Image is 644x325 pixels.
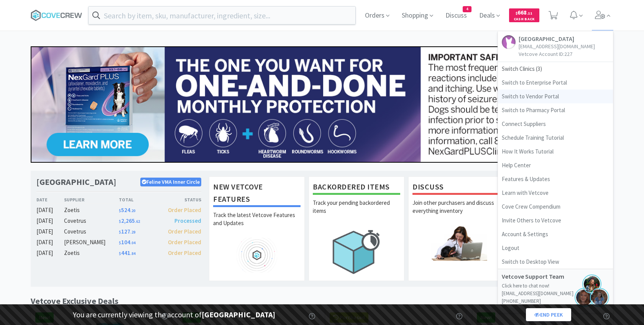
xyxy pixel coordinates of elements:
img: hero_backorders.png [313,225,400,278]
a: Discuss4 [442,12,470,19]
span: . 84 [130,251,135,256]
span: Switch Clinics ( 3 ) [498,62,613,76]
a: [DATE]Zoetis$524.20Order Placed [36,206,201,215]
a: New Vetcove FeaturesTrack the latest Vetcove Features and Updates [209,176,305,281]
img: jennifer.png [582,274,601,294]
span: $ [516,11,517,16]
img: hero_feature_roadmap.png [213,238,301,273]
input: Search by item, sku, manufacturer, ingredient, size... [89,7,355,24]
span: Processed [174,217,201,224]
span: . 11 [527,11,532,16]
div: [PERSON_NAME] [64,238,119,247]
div: Total [119,196,160,203]
h1: Discuss [412,181,500,195]
div: [DATE] [36,248,64,258]
span: $ [119,240,121,245]
a: [DATE]Zoetis$441.84Order Placed [36,248,201,258]
span: 127 [119,228,135,235]
h5: [GEOGRAPHIC_DATA] [519,35,595,42]
span: 2,265 [119,217,140,224]
div: [DATE] [36,227,64,236]
h1: New Vetcove Features [213,181,301,207]
a: Logout [498,241,613,255]
div: Status [160,196,201,203]
div: Date [36,196,64,203]
p: [EMAIL_ADDRESS][DOMAIN_NAME] [519,42,595,50]
span: 524 [119,206,135,214]
a: [DATE][PERSON_NAME]$104.04Order Placed [36,238,201,247]
span: 104 [119,238,135,246]
span: . 20 [130,208,135,213]
span: . 62 [135,219,140,224]
a: Switch to Pharmacy Portal [498,103,613,117]
h1: Vetcove Exclusive Deals [31,294,118,308]
span: $ [119,251,121,256]
span: Order Placed [168,238,201,246]
p: [PHONE_NUMBER] [502,297,609,305]
p: Track your pending backordered items [313,199,400,225]
img: jules.png [575,288,594,307]
p: You are currently viewing the account of [73,309,275,321]
a: Learn with Vetcove [498,186,613,200]
a: Help Center [498,158,613,172]
img: 24562ba5414042f391a945fa418716b7_350.jpg [31,46,613,163]
div: Covetrus [64,227,119,236]
span: Order Placed [168,228,201,235]
a: Switch to Desktop View [498,255,613,269]
a: Invite Others to Vetcove [498,214,613,227]
h1: [GEOGRAPHIC_DATA] [36,176,116,188]
span: 4 [463,7,471,12]
p: Join other purchasers and discuss everything inventory [412,199,500,225]
span: $ [119,208,121,213]
p: [EMAIL_ADDRESS][DOMAIN_NAME] [502,290,609,297]
a: Click here to chat now! [502,283,549,289]
a: Cove Crew Compendium [498,200,613,214]
p: Track the latest Vetcove Features and Updates [213,211,301,238]
div: Supplier [64,196,119,203]
span: . 29 [130,230,135,235]
a: Features & Updates [498,172,613,186]
span: $ [119,230,121,235]
div: [DATE] [36,216,64,225]
a: [DATE]Covetrus$2,265.62Processed [36,216,201,225]
a: $668.11Cash Back [509,5,539,26]
div: [DATE] [36,206,64,215]
p: Feline VMA Inner Circle [140,178,201,186]
span: . 04 [130,240,135,245]
a: DiscussJoin other purchasers and discuss everything inventory [408,176,504,281]
div: [DATE] [36,238,64,247]
a: End Peek [526,308,571,321]
strong: [GEOGRAPHIC_DATA] [202,310,275,319]
a: [DATE]Covetrus$127.29Order Placed [36,227,201,236]
a: Schedule Training Tutorial [498,131,613,145]
span: Order Placed [168,206,201,214]
span: Order Placed [168,249,201,256]
div: Covetrus [64,216,119,225]
div: Zoetis [64,206,119,215]
span: 668 [516,9,532,16]
a: [GEOGRAPHIC_DATA][EMAIL_ADDRESS][DOMAIN_NAME]Vetcove Account ID:227 [498,31,613,62]
img: hero_discuss.png [412,225,500,260]
a: Switch to Vendor Portal [498,90,613,103]
span: 441 [119,249,135,256]
img: ksen.png [590,288,609,307]
p: Vetcove Account ID: 227 [519,50,595,58]
div: Zoetis [64,248,119,258]
a: Account & Settings [498,227,613,241]
a: Switch to Enterprise Portal [498,76,613,90]
a: Connect Suppliers [498,117,613,131]
a: How It Works Tutorial [498,145,613,158]
h5: Vetcove Support Team [502,273,578,280]
span: Cash Back [514,17,535,22]
span: $ [119,219,121,224]
a: Backordered ItemsTrack your pending backordered items [309,176,404,281]
h1: Backordered Items [313,181,400,195]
